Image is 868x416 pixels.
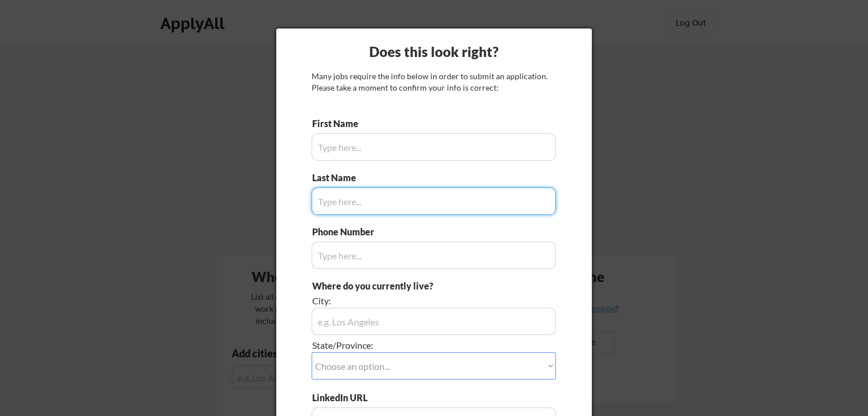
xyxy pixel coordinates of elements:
input: Type here... [312,133,556,161]
div: Many jobs require the info below in order to submit an application. Please take a moment to confi... [312,71,556,93]
input: e.g. Los Angeles [312,308,556,335]
div: First Name [312,117,368,130]
input: Type here... [312,187,556,215]
div: Does this look right? [276,42,592,62]
div: City: [312,295,492,307]
div: Where do you currently live? [312,280,492,292]
div: LinkedIn URL [312,391,397,404]
div: Phone Number [312,226,381,238]
input: Type here... [312,242,556,269]
div: Last Name [312,172,368,184]
div: State/Province: [312,339,492,352]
